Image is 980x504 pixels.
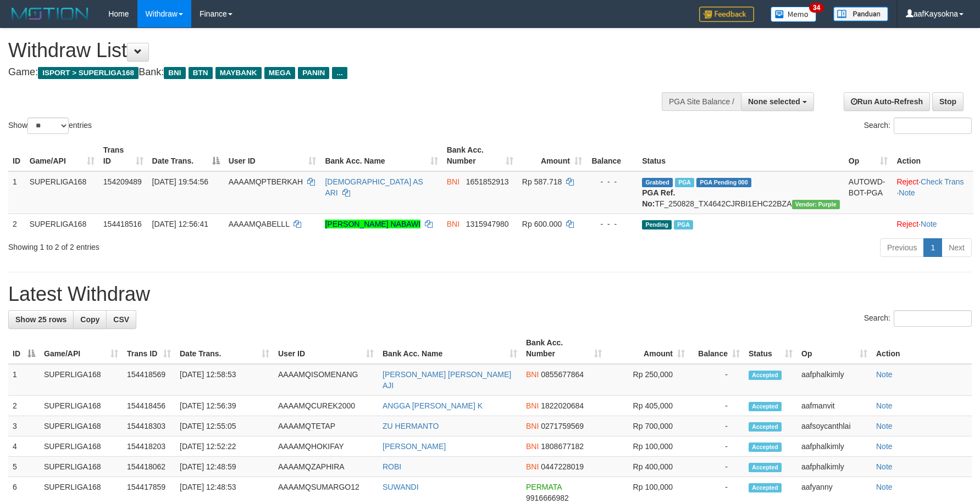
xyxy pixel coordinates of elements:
th: Op: activate to sort column ascending [797,333,872,364]
label: Search: [864,310,972,327]
td: 1 [8,364,40,396]
a: ZU HERMANTO [383,422,439,430]
th: Trans ID: activate to sort column ascending [99,140,148,171]
div: - - - [591,219,633,229]
img: panduan.png [833,7,888,21]
th: Game/API: activate to sort column ascending [25,140,99,171]
a: ROBI [383,462,401,471]
div: PGA Site Balance / [662,92,741,111]
a: Note [899,188,915,197]
div: Showing 1 to 2 of 2 entries [8,237,400,253]
th: Amount: activate to sort column ascending [518,140,586,171]
span: Vendor URL: https://trx4.1velocity.biz [792,200,840,209]
span: Copy 1315947980 to clipboard [466,220,509,228]
th: Balance: activate to sort column ascending [689,333,744,364]
span: BNI [526,442,539,451]
span: Copy [80,315,99,324]
th: Bank Acc. Name: activate to sort column ascending [320,140,442,171]
span: PERMATA [526,483,562,491]
h1: Latest Withdraw [8,283,972,305]
h4: Game: Bank: [8,67,643,78]
span: Pending [642,220,672,229]
td: - [689,416,744,436]
td: - [689,364,744,396]
span: MAYBANK [215,67,262,79]
span: 34 [809,3,824,13]
span: BNI [526,401,539,410]
a: Note [921,220,937,228]
td: - [689,436,744,457]
td: [DATE] 12:58:53 [175,364,274,396]
a: ANGGA [PERSON_NAME] K [383,401,483,410]
th: User ID: activate to sort column ascending [224,140,321,171]
input: Search: [894,310,972,327]
span: Show 25 rows [15,315,67,324]
td: aafphalkimly [797,364,872,396]
a: 1 [923,238,942,257]
span: MEGA [264,67,296,79]
td: - [689,396,744,416]
img: Feedback.jpg [699,7,754,22]
span: BNI [526,370,539,379]
span: BNI [447,177,459,186]
td: Rp 700,000 [606,416,689,436]
span: Accepted [749,463,782,472]
th: Game/API: activate to sort column ascending [40,333,123,364]
span: BNI [164,67,185,79]
td: AAAAMQTETAP [274,416,378,436]
span: CSV [113,315,129,324]
span: Copy 0271759569 to clipboard [541,422,584,430]
span: Grabbed [642,178,673,187]
th: Date Trans.: activate to sort column descending [148,140,224,171]
label: Search: [864,117,972,134]
span: Marked by aafsoycanthlai [674,220,693,229]
th: Date Trans.: activate to sort column ascending [175,333,274,364]
td: 154418569 [123,364,175,396]
td: 154418203 [123,436,175,457]
a: Note [876,422,893,430]
a: Next [942,238,972,257]
span: AAAAMQABELLL [229,220,290,228]
a: Previous [880,238,924,257]
input: Search: [894,117,972,134]
img: Button%20Memo.svg [771,7,817,22]
a: Stop [932,92,964,111]
a: Run Auto-Refresh [844,92,930,111]
a: [DEMOGRAPHIC_DATA] AS ARI [325,177,423,197]
label: Show entries [8,117,92,134]
a: Show 25 rows [8,310,74,329]
td: - [689,457,744,477]
a: Reject [896,177,918,186]
span: AAAAMQPTBERKAH [229,177,303,186]
td: aafphalkimly [797,457,872,477]
td: 3 [8,416,40,436]
th: Bank Acc. Name: activate to sort column ascending [378,333,522,364]
th: ID: activate to sort column descending [8,333,40,364]
th: Trans ID: activate to sort column ascending [123,333,175,364]
select: Showentries [27,117,69,134]
span: PGA Pending [696,178,751,187]
span: BNI [447,220,459,228]
td: SUPERLIGA168 [40,396,123,416]
span: PANIN [298,67,329,79]
span: [DATE] 19:54:56 [152,177,208,186]
th: Op: activate to sort column ascending [844,140,893,171]
td: SUPERLIGA168 [40,457,123,477]
span: [DATE] 12:56:41 [152,220,208,228]
td: SUPERLIGA168 [25,171,99,214]
td: · · [892,171,973,214]
span: Rp 587.718 [522,177,562,186]
th: Status: activate to sort column ascending [744,333,797,364]
span: Copy 1808677182 to clipboard [541,442,584,451]
a: Note [876,370,893,379]
a: [PERSON_NAME] [PERSON_NAME] AJI [383,370,511,390]
td: aafsoycanthlai [797,416,872,436]
span: Copy 1822020684 to clipboard [541,401,584,410]
td: AAAAMQCUREK2000 [274,396,378,416]
td: 1 [8,171,25,214]
a: [PERSON_NAME] NABAWI [325,220,420,228]
img: MOTION_logo.png [8,5,92,22]
span: Marked by aafchhiseyha [675,178,694,187]
a: Note [876,442,893,451]
span: 154418516 [103,220,142,228]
